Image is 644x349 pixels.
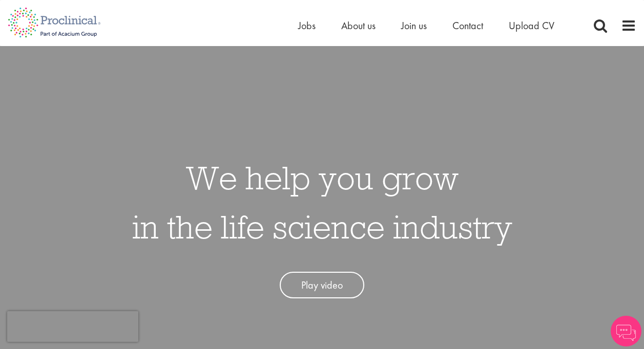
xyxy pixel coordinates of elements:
a: Jobs [298,19,316,32]
a: Contact [452,19,483,32]
a: Play video [280,272,364,299]
h1: We help you grow in the life science industry [132,153,512,251]
a: Upload CV [509,19,554,32]
a: Join us [401,19,427,32]
img: Chatbot [611,316,641,346]
a: About us [341,19,376,32]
